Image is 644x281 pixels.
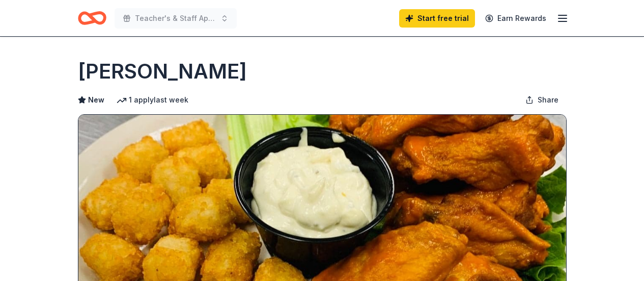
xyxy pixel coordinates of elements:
button: Teacher's & Staff Appreciation Week [115,8,237,29]
span: Teacher's & Staff Appreciation Week [135,12,216,24]
h1: [PERSON_NAME] [78,57,247,86]
span: New [88,94,104,106]
div: 1 apply last week [117,94,188,106]
span: Share [538,94,558,106]
a: Home [78,6,106,30]
button: Share [517,90,567,110]
a: Earn Rewards [479,9,552,28]
a: Start free trial [399,9,475,28]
